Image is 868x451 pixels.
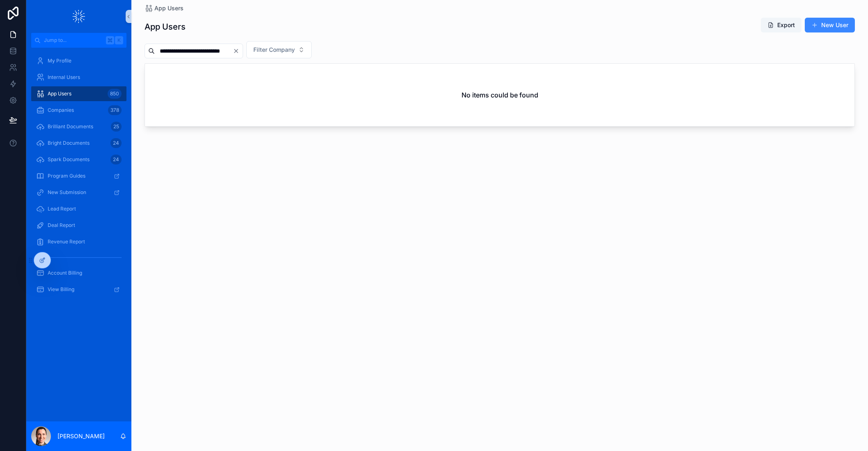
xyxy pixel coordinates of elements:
span: Lead Report [48,206,76,212]
span: Account Billing [48,270,82,276]
span: Revenue Report [48,238,85,245]
a: App Users850 [31,86,126,101]
span: Brilliant Documents [48,123,93,130]
a: New Submission [31,185,126,200]
span: App Users [154,4,184,12]
span: Program Guides [48,173,85,179]
button: Select Button [246,41,312,58]
a: View Billing [31,282,126,297]
a: App Users [145,4,184,12]
div: 24 [110,155,122,164]
span: Internal Users [48,74,80,81]
a: Spark Documents24 [31,152,126,167]
a: Bright Documents24 [31,136,126,150]
h2: No items could be found [462,90,538,100]
span: New Submission [48,189,86,196]
p: [PERSON_NAME] [57,432,105,440]
button: New User [805,18,855,32]
span: Spark Documents [48,156,90,163]
span: Deal Report [48,222,75,229]
img: App logo [73,10,85,23]
div: 25 [111,122,122,132]
span: Jump to... [44,37,103,44]
h1: App Users [145,21,186,32]
div: scrollable content [26,48,131,308]
a: My Profile [31,53,126,68]
button: Jump to...K [31,33,126,48]
button: Export [761,18,801,32]
div: 850 [108,89,122,99]
span: App Users [48,90,71,97]
a: Internal Users [31,70,126,85]
span: Bright Documents [48,140,90,146]
span: Companies [48,107,74,113]
span: Filter Company [253,46,295,54]
a: Lead Report [31,201,126,216]
a: Program Guides [31,169,126,183]
a: Deal Report [31,218,126,233]
span: My Profile [48,58,71,64]
span: View Billing [48,286,74,293]
a: Revenue Report [31,234,126,249]
span: K [116,37,122,44]
a: Companies378 [31,103,126,118]
button: Clear [233,48,243,54]
div: 24 [110,138,122,148]
a: Account Billing [31,266,126,280]
a: Brilliant Documents25 [31,119,126,134]
div: 378 [108,105,122,115]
